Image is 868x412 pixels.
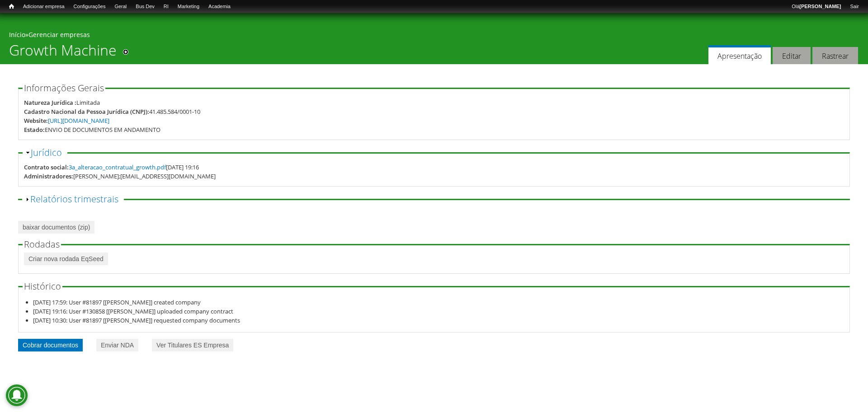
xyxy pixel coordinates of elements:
[9,3,14,9] span: Início
[18,221,94,234] a: baixar documentos (zip)
[30,193,118,205] a: Relatórios trimestrais
[149,107,200,116] div: 41.485.584/0001-10
[24,238,60,250] span: Rodadas
[845,2,863,11] a: Sair
[110,2,131,11] a: Geral
[24,107,149,116] div: Cadastro Nacional da Pessoa Jurídica (CNPJ):
[773,47,811,65] a: Editar
[33,298,844,307] li: [DATE] 17:59: User #81897 [[PERSON_NAME]] created company
[96,339,138,351] a: Enviar NDA
[708,45,771,65] a: Apresentação
[812,47,858,65] a: Rastrear
[204,2,235,11] a: Academia
[76,98,100,107] div: Limitada
[9,30,859,42] div: »
[24,125,45,134] div: Estado:
[33,316,844,325] li: [DATE] 10:30: User #81897 [[PERSON_NAME]] requested company documents
[24,82,104,94] span: Informações Gerais
[24,172,73,181] div: Administradores:
[69,163,199,171] span: [DATE] 19:16
[45,125,160,134] div: ENVIO DE DOCUMENTOS EM ANDAMENTO
[159,2,173,11] a: RI
[24,98,76,107] div: Natureza Jurídica :
[33,307,844,316] li: [DATE] 19:16: User #130858 [[PERSON_NAME]] uploaded company contract
[24,163,69,172] div: Contrato social:
[19,2,69,11] a: Adicionar empresa
[5,2,19,11] a: Início
[24,116,48,125] div: Website:
[152,339,233,351] a: Ver Titulares ES Empresa
[173,2,204,11] a: Marketing
[48,117,109,125] a: [URL][DOMAIN_NAME]
[18,339,83,351] a: Cobrar documentos
[9,30,25,39] a: Início
[24,280,61,292] span: Histórico
[24,253,108,265] a: Criar nova rodada EqSeed
[131,2,159,11] a: Bus Dev
[28,30,90,39] a: Gerenciar empresas
[9,42,117,64] h1: Growth Machine
[69,2,110,11] a: Configurações
[787,2,845,11] a: Olá[PERSON_NAME]
[799,4,841,9] strong: [PERSON_NAME]
[31,146,62,159] a: Jurídico
[73,172,216,181] div: [PERSON_NAME];[EMAIL_ADDRESS][DOMAIN_NAME]
[69,163,166,171] a: 3a_alteracao_contratual_growth.pdf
